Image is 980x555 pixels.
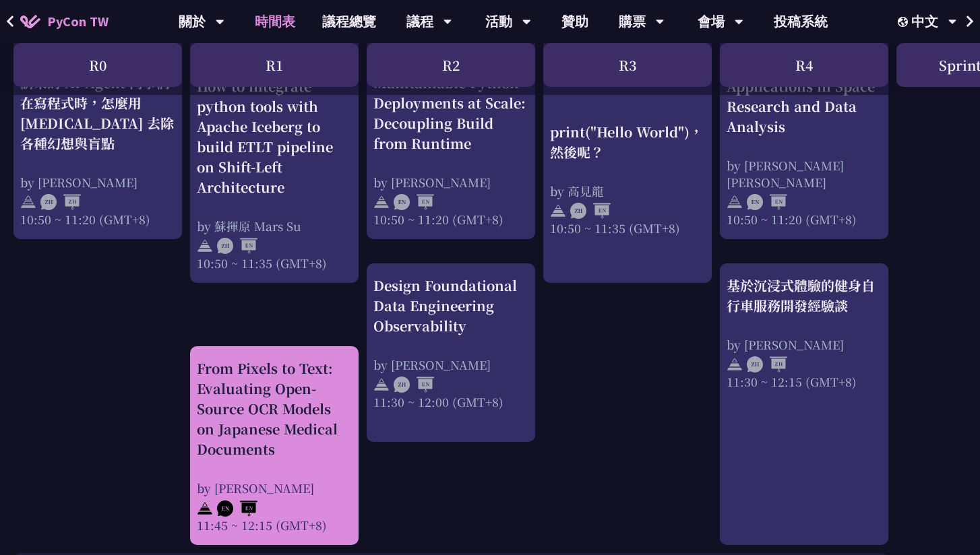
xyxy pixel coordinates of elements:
[373,194,390,210] img: svg+xml;base64,PHN2ZyB4bWxucz0iaHR0cDovL3d3dy53My5vcmcvMjAwMC9zdmciIHdpZHRoPSIyNCIgaGVpZ2h0PSIyNC...
[7,5,122,38] a: PyCon TW
[373,393,528,410] div: 11:30 ~ 12:00 (GMT+8)
[727,211,882,228] div: 10:50 ~ 11:20 (GMT+8)
[727,157,882,191] div: by [PERSON_NAME] [PERSON_NAME]
[727,194,743,210] img: svg+xml;base64,PHN2ZyB4bWxucz0iaHR0cDovL3d3dy53My5vcmcvMjAwMC9zdmciIHdpZHRoPSIyNCIgaGVpZ2h0PSIyNC...
[197,480,352,496] div: by [PERSON_NAME]
[747,356,787,372] img: ZHZH.38617ef.svg
[373,377,390,393] img: svg+xml;base64,PHN2ZyB4bWxucz0iaHR0cDovL3d3dy53My5vcmcvMjAwMC9zdmciIHdpZHRoPSIyNCIgaGVpZ2h0PSIyNC...
[20,174,175,191] div: by [PERSON_NAME]
[217,500,257,517] img: ENEN.5a408d1.svg
[217,238,257,255] img: ZHEN.371966e.svg
[727,275,882,533] a: 基於沉浸式體驗的健身自行車服務開發經驗談 by [PERSON_NAME] 11:30 ~ 12:15 (GMT+8)
[20,36,175,228] a: 請來的 AI Agent 同事們在寫程式時，怎麼用 [MEDICAL_DATA] 去除各種幻想與盲點 by [PERSON_NAME] 10:50 ~ 11:20 (GMT+8)
[197,76,352,197] div: How to integrate python tools with Apache Iceberg to build ETLT pipeline on Shift-Left Architecture
[727,356,743,372] img: svg+xml;base64,PHN2ZyB4bWxucz0iaHR0cDovL3d3dy53My5vcmcvMjAwMC9zdmciIHdpZHRoPSIyNCIgaGVpZ2h0PSIyNC...
[373,356,528,373] div: by [PERSON_NAME]
[720,43,888,87] div: R4
[550,182,705,199] div: by 高見龍
[373,36,528,228] a: Maintainable Python Deployments at Scale: Decoupling Build from Runtime by [PERSON_NAME] 10:50 ~ ...
[727,36,882,228] a: Exploring NASA's Use of Python: Applications in Space Research and Data Analysis by [PERSON_NAME]...
[40,194,81,210] img: ZHZH.38617ef.svg
[197,218,352,234] div: by 蘇揮原 Mars Su
[394,377,434,393] img: ZHEN.371966e.svg
[550,219,705,236] div: 10:50 ~ 11:35 (GMT+8)
[373,174,528,191] div: by [PERSON_NAME]
[543,43,712,87] div: R3
[727,336,882,353] div: by [PERSON_NAME]
[570,203,611,219] img: ZHEN.371966e.svg
[550,36,705,271] a: print("Hello World")，然後呢？ by 高見龍 10:50 ~ 11:35 (GMT+8)
[727,275,882,316] div: 基於沉浸式體驗的健身自行車服務開發經驗談
[373,275,528,336] div: Design Foundational Data Engineering Observability
[20,194,36,210] img: svg+xml;base64,PHN2ZyB4bWxucz0iaHR0cDovL3d3dy53My5vcmcvMjAwMC9zdmciIHdpZHRoPSIyNCIgaGVpZ2h0PSIyNC...
[898,17,911,27] img: Locale Icon
[197,358,352,459] div: From Pixels to Text: Evaluating Open-Source OCR Models on Japanese Medical Documents
[20,73,175,154] div: 請來的 AI Agent 同事們在寫程式時，怎麼用 [MEDICAL_DATA] 去除各種幻想與盲點
[373,211,528,228] div: 10:50 ~ 11:20 (GMT+8)
[20,15,40,28] img: Home icon of PyCon TW 2025
[373,275,528,430] a: Design Foundational Data Engineering Observability by [PERSON_NAME] 11:30 ~ 12:00 (GMT+8)
[197,358,352,533] a: From Pixels to Text: Evaluating Open-Source OCR Models on Japanese Medical Documents by [PERSON_N...
[13,43,182,87] div: R0
[47,11,109,32] span: PyCon TW
[197,517,352,533] div: 11:45 ~ 12:15 (GMT+8)
[550,203,566,219] img: svg+xml;base64,PHN2ZyB4bWxucz0iaHR0cDovL3d3dy53My5vcmcvMjAwMC9zdmciIHdpZHRoPSIyNCIgaGVpZ2h0PSIyNC...
[197,500,213,517] img: svg+xml;base64,PHN2ZyB4bWxucz0iaHR0cDovL3d3dy53My5vcmcvMjAwMC9zdmciIHdpZHRoPSIyNCIgaGVpZ2h0PSIyNC...
[20,211,175,228] div: 10:50 ~ 11:20 (GMT+8)
[550,121,705,162] div: print("Hello World")，然後呢？
[394,194,434,210] img: ENEN.5a408d1.svg
[373,73,528,154] div: Maintainable Python Deployments at Scale: Decoupling Build from Runtime
[197,36,352,271] a: How to integrate python tools with Apache Iceberg to build ETLT pipeline on Shift-Left Architectu...
[190,43,359,87] div: R1
[747,194,787,210] img: ENEN.5a408d1.svg
[367,43,535,87] div: R2
[197,255,352,271] div: 10:50 ~ 11:35 (GMT+8)
[197,238,213,255] img: svg+xml;base64,PHN2ZyB4bWxucz0iaHR0cDovL3d3dy53My5vcmcvMjAwMC9zdmciIHdpZHRoPSIyNCIgaGVpZ2h0PSIyNC...
[727,373,882,390] div: 11:30 ~ 12:15 (GMT+8)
